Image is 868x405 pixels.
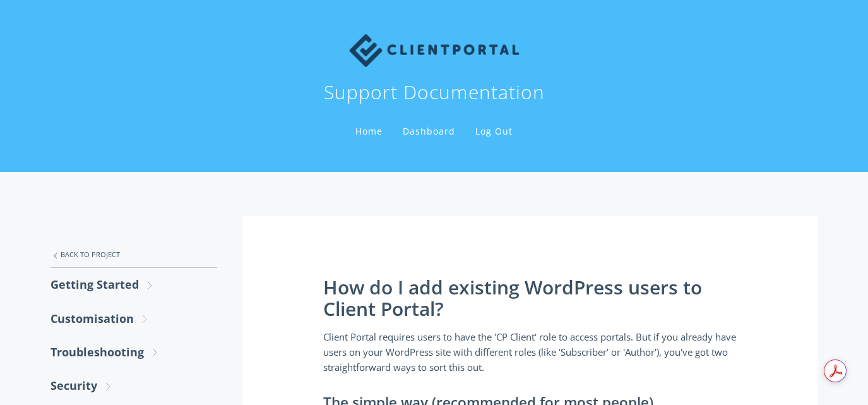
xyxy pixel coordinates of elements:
h1: Support Documentation [324,80,545,105]
a: Troubleshooting [51,335,217,369]
a: Log Out [473,125,515,137]
a: Security [51,369,217,402]
a: Home [353,125,385,137]
a: Customisation [51,302,217,335]
p: Client Portal requires users to have the 'CP Client' role to access portals. But if you already h... [323,329,737,375]
h1: How do I add existing WordPress users to Client Portal? [323,277,737,320]
a: Dashboard [400,125,458,137]
a: Back to Project [51,241,217,268]
a: Getting Started [51,268,217,301]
